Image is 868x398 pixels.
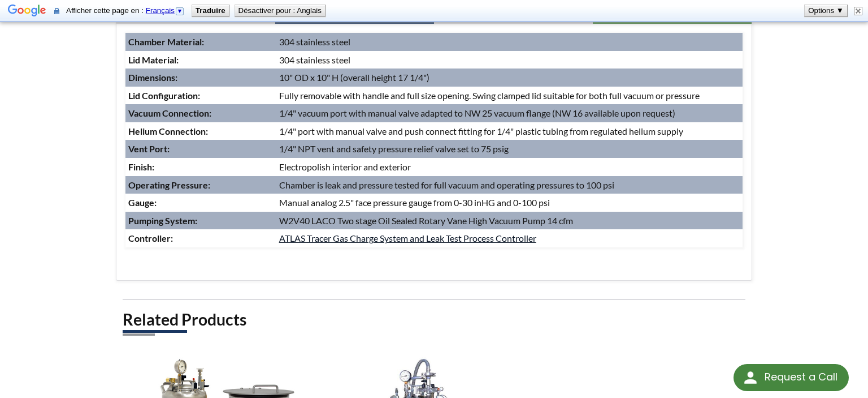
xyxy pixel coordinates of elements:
[128,233,171,243] strong: Controller
[279,233,536,243] a: ATLAS Tracer Gas Charge System and Leak Test Process Controller
[276,87,743,105] td: Fully removable with handle and full size opening. Swing clamped lid suitable for both full vacuu...
[125,122,276,140] td: :
[765,364,837,390] div: Request a Call
[128,72,175,83] strong: Dimensions
[276,69,743,87] td: 10" OD x 10" H (overall height 17 1/4")
[128,215,195,226] strong: Pumping System
[54,7,59,15] img: Le contenu de cette page sécurisée sera envoyé à Google pour traduction via une connexion sécurisée.
[741,369,759,387] img: round button
[276,194,743,212] td: Manual analog 2.5" face pressure gauge from 0-30 inHG and 0-100 psi
[66,6,187,15] span: Afficher cette page en :
[125,140,276,158] td: :
[196,6,225,15] b: Traduire
[128,161,152,172] strong: Finish
[125,158,276,176] td: :
[128,143,167,154] strong: Vent Port
[235,5,325,16] button: Désactiver pour : Anglais
[125,87,276,105] td: :
[276,158,743,176] td: Electropolish interior and exterior
[192,5,229,16] button: Traduire
[146,6,185,15] a: Français
[276,33,743,51] td: 304 stainless steel
[125,176,276,194] td: :
[805,5,847,16] button: Options ▼
[128,179,208,190] strong: Operating Pressure
[128,197,154,208] strong: Gauge
[276,176,743,194] td: Chamber is leak and pressure tested for full vacuum and operating pressures to 100 psi
[123,309,745,330] h2: Related Products
[276,140,743,158] td: 1/4" NPT vent and safety pressure relief valve set to 75 psig
[8,3,46,19] img: Google Traduction
[128,36,202,47] strong: Chamber Material
[125,194,276,212] td: :
[125,104,276,122] td: :
[854,7,862,15] img: Fermer
[125,229,276,247] td: :
[125,212,276,230] td: :
[125,69,276,87] td: :
[276,212,743,230] td: W2V40 LACO Two stage Oil Sealed Rotary Vane High Vacuum Pump 14 cfm
[276,104,743,122] td: 1/4" vacuum port with manual valve adapted to NW 25 vacuum flange (NW 16 available upon request)
[125,33,276,51] td: :
[128,54,176,65] strong: Lid Material
[276,122,743,140] td: 1/4" port with manual valve and push connect fitting for 1/4" plastic tubing from regulated heliu...
[128,126,206,136] strong: Helium Connection
[128,90,198,101] strong: Lid Configuration
[128,108,209,118] strong: Vacuum Connection
[734,364,849,391] div: Request a Call
[146,6,175,15] span: Français
[276,51,743,69] td: 304 stainless steel
[125,51,276,69] td: :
